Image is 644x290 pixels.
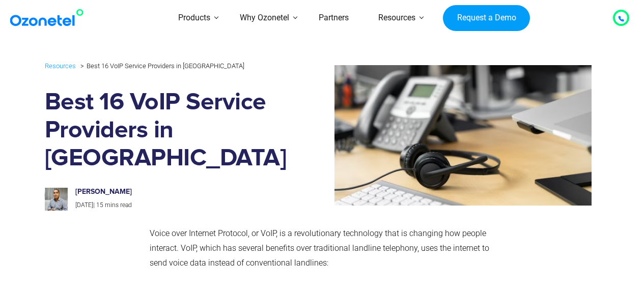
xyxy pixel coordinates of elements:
h1: Best 16 VoIP Service Providers in [GEOGRAPHIC_DATA] [45,89,276,172]
p: | [75,200,265,211]
span: Voice over Internet Protocol, or VoIP, is a revolutionary technology that is changing how people ... [150,228,489,268]
h6: [PERSON_NAME] [75,188,265,196]
span: 15 [96,201,103,209]
li: Best 16 VoIP Service Providers in [GEOGRAPHIC_DATA] [78,60,244,72]
img: prashanth-kancherla_avatar-200x200.jpeg [45,188,68,211]
span: [DATE] [75,201,93,209]
a: Resources [45,60,76,72]
a: Request a Demo [443,5,530,32]
span: mins read [105,201,132,209]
